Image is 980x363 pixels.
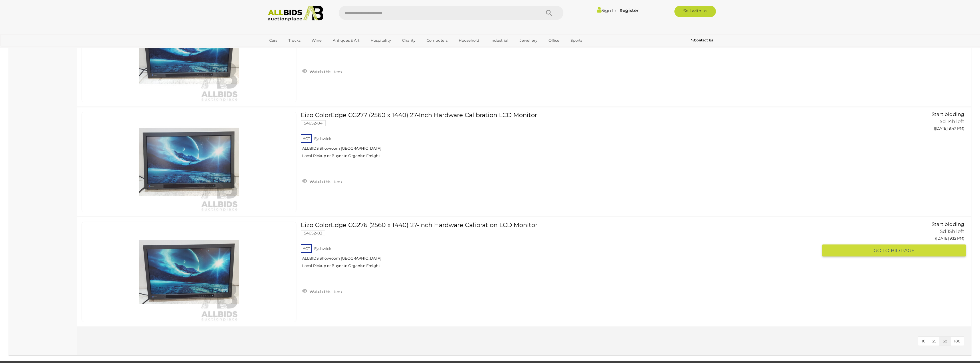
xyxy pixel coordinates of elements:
[545,36,563,45] a: Office
[308,36,325,45] a: Wine
[932,221,964,227] span: Start bidding
[822,244,966,257] button: GO TOBID PAGE
[265,6,327,21] img: Allbids.com.au
[922,339,926,343] span: 10
[874,247,891,254] span: GO TO
[951,337,964,346] button: 100
[398,36,419,45] a: Charity
[932,111,964,117] span: Start bidding
[308,69,342,74] span: Watch this item
[139,112,239,212] img: 54652-84a.jpg
[301,177,343,185] a: Watch this item
[139,2,239,102] img: 54652-88a.jpg
[535,6,563,20] button: Search
[943,339,947,343] span: 50
[597,8,616,13] a: Sign In
[827,222,966,257] a: Start bidding 5d 15h left ([DATE] 9:12 PM) GO TOBID PAGE
[954,339,961,343] span: 100
[929,337,940,346] button: 25
[691,37,714,43] a: Contact Us
[301,67,343,75] a: Watch this item
[308,289,342,294] span: Watch this item
[305,112,818,163] a: Eizo ColorEdge CG277 (2560 x 1440) 27-Inch Hardware Calibration LCD Monitor 54652-84 ACT Fyshwick...
[266,36,281,45] a: Cars
[516,36,541,45] a: Jewellery
[305,222,818,272] a: Eizo ColorEdge CG276 (2560 x 1440) 27-Inch Hardware Calibration LCD Monitor 54652-83 ACT Fyshwick...
[939,337,951,346] button: 50
[308,179,342,184] span: Watch this item
[305,2,818,53] a: Eizo ColorEdge CG277 (2560 x 1440) 27-Inch Hardware Calibration LCD Monitor 54652-88 ACT Fyshwick...
[455,36,483,45] a: Household
[619,8,638,13] a: Register
[301,287,343,295] a: Watch this item
[423,36,451,45] a: Computers
[827,112,966,134] a: Start bidding 5d 14h left ([DATE] 8:47 PM)
[932,339,936,343] span: 25
[567,36,586,45] a: Sports
[918,337,929,346] button: 10
[617,7,619,13] span: |
[891,247,914,254] span: BID PAGE
[487,36,512,45] a: Industrial
[691,38,713,42] b: Contact Us
[266,45,314,55] a: [GEOGRAPHIC_DATA]
[367,36,395,45] a: Hospitality
[139,222,239,322] img: 54652-83a.jpg
[674,6,716,17] a: Sell with us
[329,36,363,45] a: Antiques & Art
[285,36,304,45] a: Trucks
